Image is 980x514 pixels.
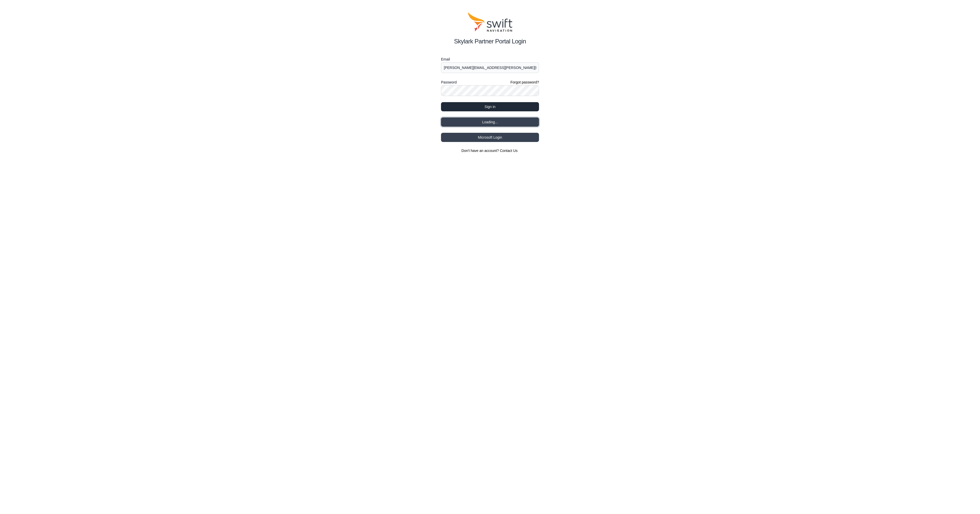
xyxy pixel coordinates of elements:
[441,133,539,142] button: Microsoft Login
[500,149,518,153] a: Contact Us
[441,79,457,85] label: Password
[441,102,539,111] button: Sign in
[441,56,539,62] label: Email
[510,80,539,85] a: Forgot password?
[441,148,539,153] section: Don't have an account?
[441,117,539,127] button: Loading...
[441,37,539,46] h2: Skylark Partner Portal Login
